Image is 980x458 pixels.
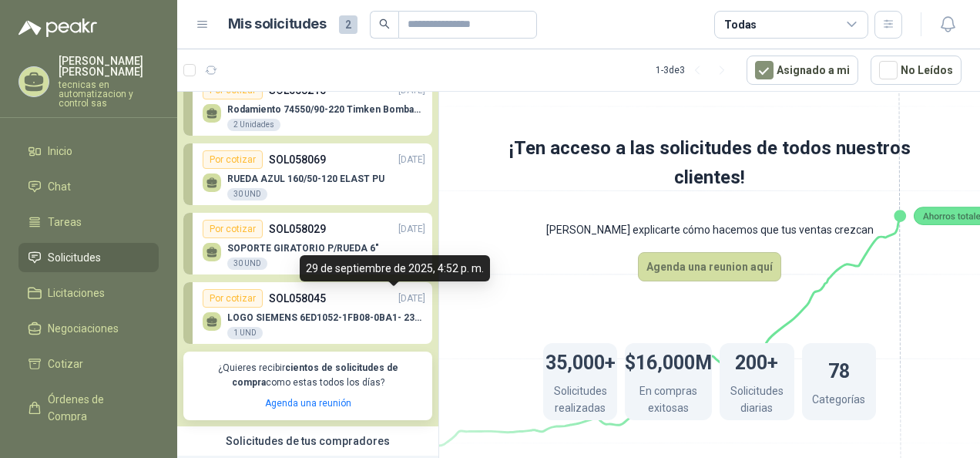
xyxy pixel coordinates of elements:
[227,173,384,184] p: RUEDA AZUL 160/50-120 ELAST PU
[183,213,432,274] a: Por cotizarSOL058029[DATE] SOPORTE GIRATORIO P/RUEDA 6"30 UND
[227,119,280,131] div: 2 Unidades
[398,153,425,167] p: [DATE]
[720,382,794,420] p: Solicitudes diarias
[18,278,159,308] a: Licitaciones
[227,312,425,323] p: LOGO SIEMENS 6ED1052-1FB08-0BA1- 230VAC
[59,80,159,108] p: tecnicas en automatizacion y control sas
[59,56,159,77] p: [PERSON_NAME] [PERSON_NAME]
[18,207,159,237] a: Tareas
[625,382,712,420] p: En compras exitosas
[48,143,72,160] span: Inicio
[545,344,616,378] h1: 35,000+
[18,349,159,379] a: Cotizar
[193,361,423,390] p: ¿Quieres recibir como estas todos los días?
[339,15,357,34] span: 2
[543,382,617,420] p: Solicitudes realizadas
[269,151,326,168] p: SOL058069
[828,352,850,386] h1: 78
[183,282,432,344] a: Por cotizarSOL058045[DATE] LOGO SIEMENS 6ED1052-1FB08-0BA1- 230VAC1 UND
[227,327,263,339] div: 1 UND
[48,285,105,301] span: Licitaciones
[232,362,398,388] b: cientos de solicitudes de compra
[18,136,159,166] a: Inicio
[48,178,71,195] span: Chat
[265,398,351,409] a: Agenda una reunión
[177,426,438,456] div: Solicitudes de tus compradores
[227,188,267,200] div: 30 UND
[48,214,82,231] span: Tareas
[398,291,425,306] p: [DATE]
[183,143,432,205] a: Por cotizarSOL058069[DATE] RUEDA AZUL 160/50-120 ELAST PU30 UND
[18,314,159,343] a: Negociaciones
[183,74,432,136] a: Por cotizarSOL058215[DATE] Rodamiento 74550/90-220 Timken BombaVG402 Unidades
[871,56,962,85] button: No Leídos
[812,391,865,412] p: Categorías
[18,243,159,272] a: Solicitudes
[747,56,858,85] button: Asignado a mi
[300,255,490,281] div: 29 de septiembre de 2025, 4:52 p. m.
[227,258,267,270] div: 30 UND
[269,290,326,307] p: SOL058045
[227,104,425,115] p: Rodamiento 74550/90-220 Timken BombaVG40
[18,19,97,37] img: Logo peakr
[724,16,757,33] div: Todas
[398,222,425,237] p: [DATE]
[227,243,379,254] p: SOPORTE GIRATORIO P/RUEDA 6"
[735,344,778,378] h1: 200+
[203,220,263,238] div: Por cotizar
[48,320,119,337] span: Negociaciones
[18,172,159,201] a: Chat
[48,391,144,425] span: Órdenes de Compra
[228,13,327,35] h1: Mis solicitudes
[269,221,326,237] p: SOL058029
[48,249,101,266] span: Solicitudes
[638,252,781,281] button: Agenda una reunion aquí
[177,49,438,426] div: Ocultar SolicitudesPor cotizarSOL058215[DATE] Rodamiento 74550/90-220 Timken BombaVG402 UnidadesP...
[379,19,390,29] span: search
[48,355,83,372] span: Cotizar
[203,150,263,169] div: Por cotizar
[656,58,734,83] div: 1 - 3 de 3
[625,344,712,378] h1: $16,000M
[203,289,263,308] div: Por cotizar
[18,385,159,431] a: Órdenes de Compra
